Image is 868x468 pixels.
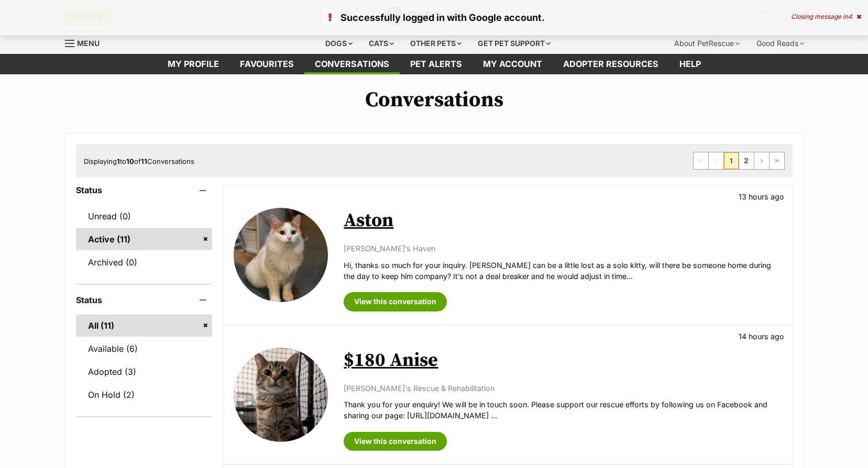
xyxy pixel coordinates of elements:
[667,33,747,54] div: About PetRescue
[304,54,400,74] a: conversations
[739,191,784,202] p: 13 hours ago
[403,33,469,54] div: Other pets
[76,315,213,337] a: All (11)
[229,54,304,74] a: Favourites
[724,152,739,169] span: Page 1
[344,292,447,311] a: View this conversation
[749,33,811,54] div: Good Reads
[141,157,147,165] strong: 11
[318,33,360,54] div: Dogs
[76,338,213,360] a: Available (6)
[553,54,669,74] a: Adopter resources
[344,260,781,282] p: Hi, thanks so much for your inquiry. [PERSON_NAME] can be a little lost as a solo kitty, will the...
[77,39,100,48] span: Menu
[709,152,723,169] span: Previous page
[693,152,785,170] nav: Pagination
[694,152,708,169] span: First page
[76,295,213,305] header: Status
[76,205,213,227] a: Unread (0)
[739,152,754,169] a: Page 2
[473,54,553,74] a: My account
[344,243,781,254] p: [PERSON_NAME]’s Haven
[770,152,784,169] a: Last page
[470,33,558,54] div: Get pet support
[157,54,229,74] a: My profile
[344,209,393,232] a: Aston
[344,349,438,372] a: $180 Anise
[76,185,213,195] header: Status
[76,384,213,406] a: On Hold (2)
[76,361,213,383] a: Adopted (3)
[126,157,134,165] strong: 10
[344,399,781,421] p: Thank you for your enquiry! We will be in touch soon. Please support our rescue efforts by follow...
[739,331,784,342] p: 14 hours ago
[117,157,120,165] strong: 1
[754,152,769,169] a: Next page
[361,33,401,54] div: Cats
[234,208,328,302] img: Aston
[76,251,213,273] a: Archived (0)
[65,33,107,52] a: Menu
[344,432,447,451] a: View this conversation
[76,228,213,250] a: Active (11)
[400,54,473,74] a: Pet alerts
[669,54,711,74] a: Help
[234,348,328,442] img: $180 Anise
[344,383,781,394] p: [PERSON_NAME]'s Rescue & Rehabilitation
[84,157,194,165] span: Displaying to of Conversations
